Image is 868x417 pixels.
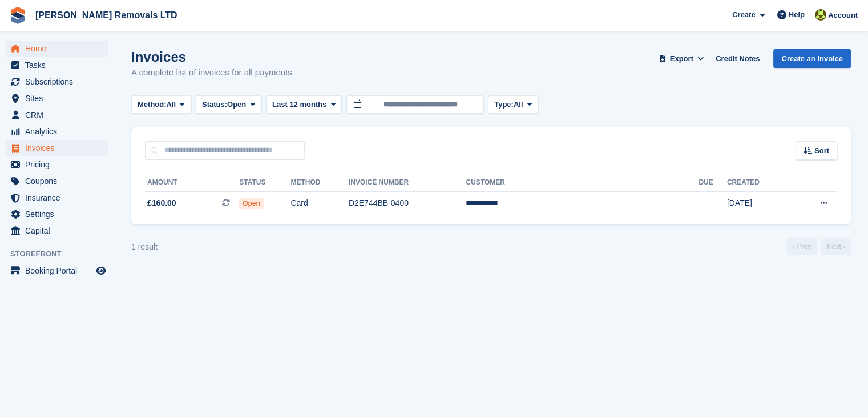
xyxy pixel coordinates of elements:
span: Capital [25,223,94,239]
span: Sites [25,90,94,106]
a: menu [6,223,108,239]
th: Status [239,174,290,192]
span: Settings [25,206,94,222]
a: menu [6,107,108,123]
img: Sean Glenn [815,9,826,21]
button: Type: All [488,95,538,114]
td: [DATE] [727,191,790,215]
th: Customer [466,174,699,192]
th: Created [727,174,790,192]
h1: Invoices [131,49,292,65]
span: Last 12 months [272,99,326,110]
td: D2E744BB-0400 [349,191,466,215]
span: Booking Portal [25,263,94,279]
span: Open [239,198,264,209]
span: Type: [494,99,514,110]
button: Method: All [131,95,191,114]
span: All [167,99,176,110]
span: £160.00 [147,197,176,209]
span: Create [732,9,755,21]
span: Analytics [25,123,94,139]
span: Coupons [25,173,94,189]
a: menu [6,263,108,279]
a: Previous [787,238,817,255]
span: Storefront [10,248,114,260]
a: Next [821,238,851,255]
a: menu [6,173,108,189]
span: Insurance [25,190,94,206]
img: stora-icon-8386f47178a22dfd0bd8f6a31ec36ba5ce8667c1dd55bd0f319d3a0aa187defe.svg [9,7,26,24]
a: Credit Notes [711,49,764,68]
th: Method [290,174,348,192]
th: Amount [145,174,239,192]
button: Status: Open [196,95,261,114]
th: Invoice Number [349,174,466,192]
span: Subscriptions [25,74,94,90]
span: Pricing [25,157,94,173]
a: Preview store [94,264,108,278]
a: menu [6,157,108,173]
a: menu [6,140,108,156]
a: menu [6,206,108,222]
span: Export [670,53,693,65]
a: menu [6,74,108,90]
a: menu [6,190,108,206]
p: A complete list of invoices for all payments [131,66,292,79]
span: Status: [202,99,227,110]
a: menu [6,123,108,139]
a: Create an Invoice [773,49,851,68]
span: Home [25,41,94,57]
nav: Page [785,238,853,255]
span: Account [828,10,858,21]
a: menu [6,57,108,73]
th: Due [699,174,726,192]
a: menu [6,90,108,106]
a: [PERSON_NAME] Removals LTD [31,6,182,25]
span: Tasks [25,57,94,73]
span: Open [227,99,246,110]
span: Help [789,9,805,21]
td: Card [290,191,348,215]
span: Sort [814,145,829,157]
span: CRM [25,107,94,123]
a: menu [6,41,108,57]
button: Export [656,49,706,68]
span: Invoices [25,140,94,156]
span: All [514,99,523,110]
div: 1 result [131,241,158,253]
button: Last 12 months [266,95,342,114]
span: Method: [138,99,167,110]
